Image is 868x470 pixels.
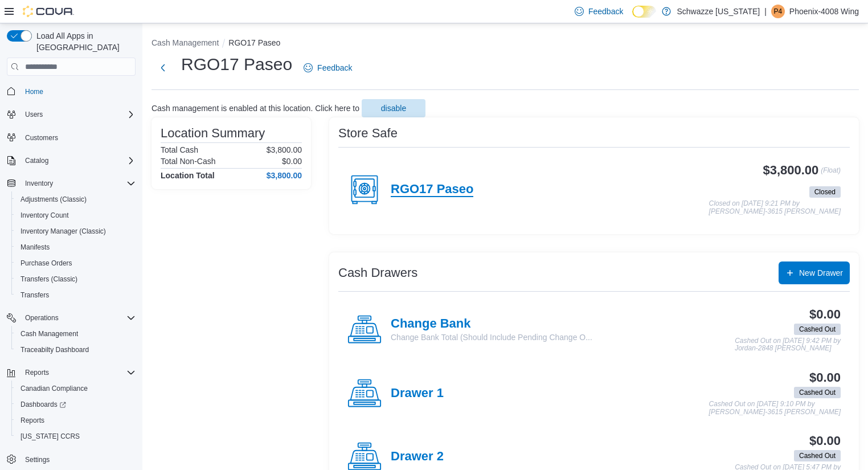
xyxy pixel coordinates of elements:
div: Phoenix-4008 Wing [771,5,785,18]
span: Dashboards [21,400,66,409]
span: Transfers [21,291,49,300]
button: Traceabilty Dashboard [11,342,140,358]
p: $3,800.00 [267,145,302,154]
span: Inventory Count [16,209,136,222]
a: Dashboards [16,398,71,411]
span: Home [21,84,136,98]
a: Settings [21,453,54,467]
span: Cash Management [16,327,136,341]
span: Cashed Out [799,387,836,398]
span: Feedback [588,6,623,17]
h6: Total Cash [161,145,198,154]
h4: Change Bank [391,317,592,332]
p: Change Bank Total (Should Include Pending Change O... [391,332,592,343]
span: Purchase Orders [16,256,136,270]
p: Phoenix-4008 Wing [789,5,859,18]
button: Settings [2,451,140,468]
h4: RGO17 Paseo [391,182,473,197]
button: Inventory Manager (Classic) [11,223,140,239]
span: New Drawer [799,267,843,279]
span: Feedback [317,62,352,73]
p: Cash management is enabled at this location. Click here to [152,104,359,113]
h3: $0.00 [809,308,841,321]
button: disable [362,99,425,117]
h3: Store Safe [338,126,398,140]
h3: $0.00 [809,371,841,385]
button: Home [2,83,140,99]
button: Customers [2,129,140,146]
button: Transfers [11,287,140,303]
a: Inventory Manager (Classic) [16,224,110,238]
span: Canadian Compliance [21,384,88,393]
span: Adjustments (Classic) [21,195,87,204]
button: Reports [2,365,140,381]
span: Manifests [21,243,50,252]
span: Cashed Out [799,451,836,461]
span: Cash Management [21,329,78,338]
button: [US_STATE] CCRS [11,428,140,444]
h4: Drawer 1 [391,386,444,401]
span: Catalog [21,154,136,167]
span: Reports [25,368,49,377]
span: P4 [773,5,782,18]
a: Manifests [16,240,54,254]
a: Purchase Orders [16,256,77,270]
button: Transfers (Classic) [11,271,140,287]
p: Schwazze [US_STATE] [677,5,760,18]
a: Reports [16,414,49,427]
a: Cash Management [16,327,83,341]
button: Users [2,107,140,122]
button: Reports [21,366,54,379]
a: Transfers (Classic) [16,272,82,286]
span: Catalog [25,156,48,165]
span: Load All Apps in [GEOGRAPHIC_DATA] [32,30,136,53]
span: Reports [21,366,136,379]
span: Inventory Manager (Classic) [21,227,106,236]
span: disable [381,103,406,114]
span: Users [21,108,136,121]
img: Cova [23,6,74,17]
p: Cashed Out on [DATE] 9:42 PM by Jordan-2848 [PERSON_NAME] [735,337,841,353]
button: Cash Management [152,38,219,47]
a: Home [21,85,48,99]
span: Settings [25,455,50,464]
button: Catalog [21,154,53,167]
h4: Drawer 2 [391,449,444,464]
a: Inventory Count [16,209,73,222]
span: Adjustments (Classic) [16,193,136,206]
input: Dark Mode [632,6,656,18]
span: Closed [809,186,841,198]
span: Users [25,110,43,119]
button: Operations [2,310,140,326]
h3: $3,800.00 [763,164,819,177]
button: Next [152,56,174,79]
span: Closed [814,187,836,197]
a: Canadian Compliance [16,382,92,395]
a: Customers [21,131,63,145]
span: Reports [21,416,44,425]
h6: Total Non-Cash [161,157,216,166]
a: Traceabilty Dashboard [16,343,93,357]
button: Inventory Count [11,207,140,223]
a: Adjustments (Classic) [16,193,91,206]
button: Adjustments (Classic) [11,191,140,207]
span: [US_STATE] CCRS [21,432,80,441]
a: Feedback [299,56,357,79]
span: Settings [21,452,136,467]
span: Canadian Compliance [16,382,136,395]
p: $0.00 [282,157,302,166]
span: Transfers (Classic) [21,275,77,284]
h3: Cash Drawers [338,266,417,280]
a: Dashboards [11,397,140,412]
span: Cashed Out [794,450,841,461]
h4: Location Total [161,171,215,180]
span: Customers [21,130,136,145]
span: Inventory Manager (Classic) [16,224,136,238]
nav: An example of EuiBreadcrumbs [152,37,859,51]
h3: $0.00 [809,434,841,448]
span: Cashed Out [799,324,836,334]
button: RGO17 Paseo [228,38,280,47]
span: Transfers (Classic) [16,272,136,286]
span: Reports [16,414,136,427]
a: Transfers [16,288,54,302]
